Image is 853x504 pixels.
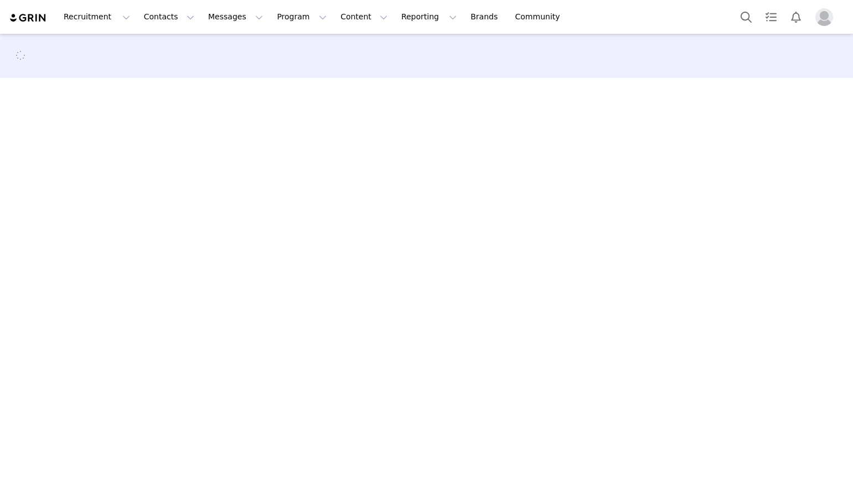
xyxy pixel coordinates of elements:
[759,4,783,29] a: Tasks
[734,4,758,29] button: Search
[270,4,333,29] button: Program
[784,4,808,29] button: Notifications
[137,4,201,29] button: Contacts
[9,13,48,23] img: grin logo
[809,8,844,26] button: Profile
[815,8,833,26] img: placeholder-profile.jpg
[395,4,463,29] button: Reporting
[334,4,394,29] button: Content
[57,4,137,29] button: Recruitment
[509,4,572,29] a: Community
[464,4,508,29] a: Brands
[201,4,270,29] button: Messages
